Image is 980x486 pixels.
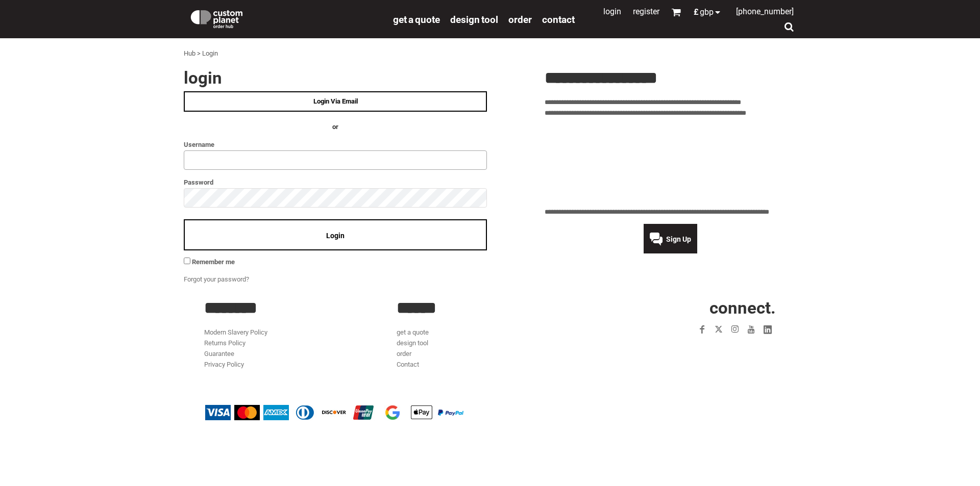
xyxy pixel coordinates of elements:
img: Discover [322,405,347,420]
h4: OR [184,122,487,133]
div: > [197,48,201,59]
span: GBP [700,8,714,16]
a: design tool [397,339,428,347]
span: Contact [542,14,575,25]
a: Modern Slavery Policy [204,328,267,336]
a: Returns Policy [204,339,246,347]
span: Remember me [192,258,235,266]
div: Login [202,48,218,59]
img: Custom Planet [189,8,244,28]
img: Apple Pay [409,405,434,420]
a: Guarantee [204,350,234,357]
a: Contact [397,361,419,368]
span: Login [326,232,345,240]
a: get a quote [393,13,440,25]
span: Sign Up [666,235,691,243]
span: £ [694,8,700,16]
a: get a quote [397,328,429,336]
h2: CONNECT. [590,299,776,316]
span: order [508,14,532,25]
a: Contact [542,13,575,25]
a: Privacy Policy [204,361,244,368]
img: Diners Club [292,405,318,420]
a: Register [633,7,659,16]
span: get a quote [393,14,440,25]
img: American Express [263,405,289,420]
a: Login Via Email [184,91,487,112]
img: Mastercard [234,405,260,420]
label: Password [184,176,487,188]
img: China UnionPay [351,405,376,420]
a: order [397,350,411,357]
span: [PHONE_NUMBER] [736,7,794,16]
h2: Login [184,69,487,86]
a: Custom Planet [184,3,388,33]
iframe: Customer reviews powered by Trustpilot [635,344,776,356]
iframe: Customer reviews powered by Trustpilot [545,124,796,201]
a: order [508,13,532,25]
span: design tool [450,14,498,25]
img: Visa [205,405,231,420]
a: Forgot your password? [184,275,249,283]
a: Hub [184,49,195,57]
input: Remember me [184,258,190,264]
a: Login [603,7,621,16]
span: Login Via Email [313,97,358,105]
img: PayPal [438,410,463,416]
img: Google Pay [380,405,405,420]
a: design tool [450,13,498,25]
label: Username [184,139,487,150]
